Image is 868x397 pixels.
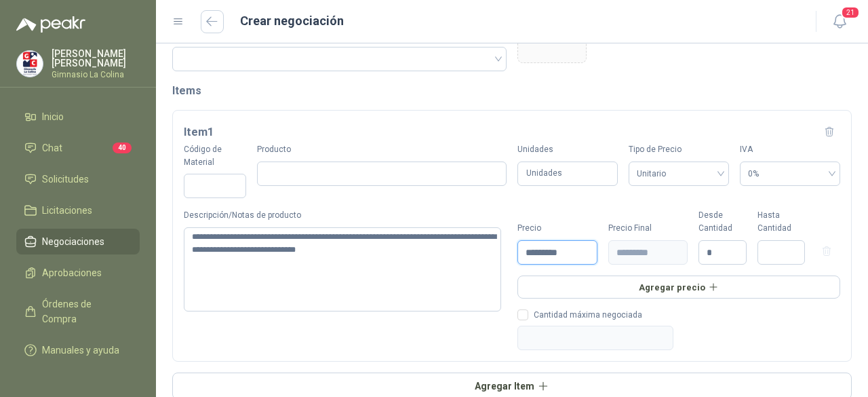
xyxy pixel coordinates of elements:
[608,222,688,235] div: Precio Final
[698,209,747,235] div: Desde Cantidad
[42,172,89,187] span: Solicitudes
[113,143,132,153] span: 40
[17,51,43,77] img: Company Logo
[52,49,140,68] p: [PERSON_NAME] [PERSON_NAME]
[16,229,140,254] a: Negociaciones
[184,143,246,169] label: Código de Material
[172,82,852,99] h2: Items
[528,311,648,319] span: Cantidad máxima negociada
[637,164,721,184] span: Unitario
[42,343,119,358] span: Manuales y ayuda
[16,16,85,33] img: Logo peakr
[517,162,618,187] div: Unidades
[52,71,140,79] p: Gimnasio La Colina
[42,297,127,326] span: Órdenes de Compra
[16,135,140,161] a: Chat40
[517,222,597,235] div: Precio
[184,124,214,141] h3: Item 1
[184,209,507,222] label: Descripción/Notas de producto
[757,209,806,235] div: Hasta Cantidad
[16,104,140,130] a: Inicio
[517,276,840,299] button: Agregar precio
[827,10,852,34] button: 21
[240,12,344,31] h1: Crear negociación
[16,260,140,286] a: Aprobaciones
[16,197,140,223] a: Licitaciones
[42,203,92,218] span: Licitaciones
[16,166,140,192] a: Solicitudes
[748,164,832,184] span: 0%
[841,6,860,19] span: 21
[42,265,102,280] span: Aprobaciones
[257,143,507,156] label: Producto
[517,143,618,156] label: Unidades
[42,234,104,249] span: Negociaciones
[740,143,840,156] label: IVA
[42,109,64,124] span: Inicio
[16,291,140,332] a: Órdenes de Compra
[42,140,62,155] span: Chat
[629,143,729,156] label: Tipo de Precio
[16,337,140,363] a: Manuales y ayuda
